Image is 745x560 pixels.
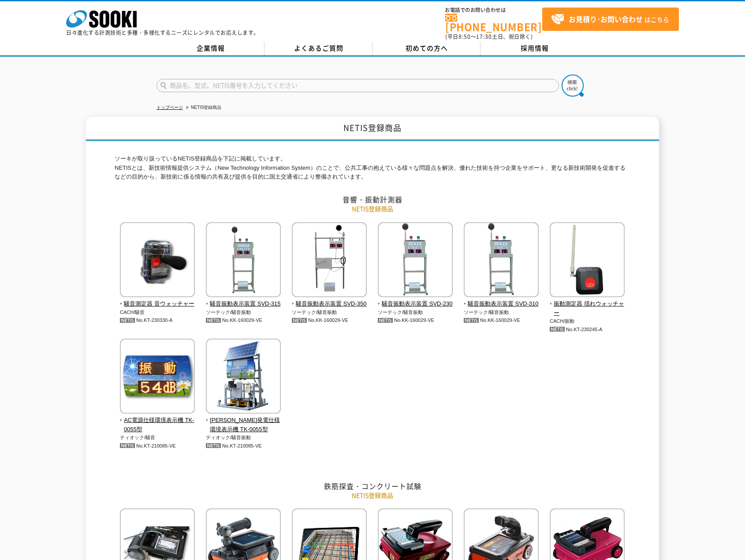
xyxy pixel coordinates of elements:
[542,7,679,31] a: お見積り･お問い合わせはこちら
[120,316,195,325] p: No.KT-230330-A
[481,42,589,55] a: 採用情報
[115,491,630,500] p: NETIS登録商品
[115,482,630,491] h2: 鉄筋探査・コンクリート試験
[206,416,281,434] span: [PERSON_NAME]発電仕様環境表示機 TK-0055型
[458,33,471,41] span: 8:50
[66,30,259,35] p: 日々進化する計測技術と多種・多様化するニーズにレンタルでお応えします。
[264,42,372,55] a: よくあるご質問
[120,222,195,299] img: 騒音測定器 音ウォッチャー
[464,299,539,309] span: 騒音振動表示装置 SVD-310
[464,222,539,299] img: 騒音振動表示装置 SVD-310
[206,222,281,299] img: 騒音振動表示装置 SVD-315
[115,204,630,213] p: NETIS登録商品
[378,299,453,309] span: 騒音振動表示装置 SVD-230
[120,339,195,416] img: AC電源仕様環境表示機 TK-0055型
[115,195,630,204] h2: 音響・振動計測器
[292,299,367,309] span: 騒音振動表示装置 SVD-350
[120,299,195,309] span: 騒音測定器 音ウォッチャー
[292,309,367,316] p: ソーテック/騒音振動
[86,117,659,141] h1: NETIS登録商品
[550,291,625,317] a: 振動測定器 揺れウォッチャー
[292,291,367,309] a: 騒音振動表示装置 SVD-350
[206,434,281,441] p: ティオック/騒音振動
[156,42,264,55] a: 企業情報
[292,222,367,299] img: 騒音振動表示装置 SVD-350
[476,33,492,41] span: 17:30
[378,309,453,316] p: ソーテック/騒音振動
[445,7,542,13] span: お電話でのお問い合わせは
[120,407,195,434] a: AC電源仕様環境表示機 TK-0055型
[550,222,625,299] img: 振動測定器 揺れウォッチャー
[206,299,281,309] span: 騒音振動表示装置 SVD-315
[378,316,453,325] p: No.KK-160029-VE
[120,441,195,451] p: No.KT-210085-VE
[206,339,281,416] img: 太陽光発電仕様環境表示機 TK-0055型
[464,316,539,325] p: No.KK-160029-VE
[464,291,539,309] a: 騒音振動表示装置 SVD-310
[115,154,630,182] p: ソーキが取り扱っているNETIS登録商品を下記に掲載しています。 NETISとは、新技術情報提供システム（New Technology Information System）のことで、公共工事の...
[550,325,625,334] p: No.KT-230245-A
[206,309,281,316] p: ソーテック/騒音振動
[120,309,195,316] p: CACH/騒音
[184,103,221,112] li: NETIS登録商品
[445,14,542,32] a: [PHONE_NUMBER]
[464,309,539,316] p: ソーテック/騒音振動
[206,316,281,325] p: No.KK-160029-VE
[292,316,367,325] p: No.KK-160029-VE
[562,75,584,97] img: btn_search.png
[156,79,559,92] input: 商品名、型式、NETIS番号を入力してください
[569,14,643,24] strong: お見積り･お問い合わせ
[406,43,448,53] span: 初めての方へ
[206,441,281,451] p: No.KT-210085-VE
[378,291,453,309] a: 騒音振動表示装置 SVD-230
[206,407,281,434] a: [PERSON_NAME]発電仕様環境表示機 TK-0055型
[550,299,625,318] span: 振動測定器 揺れウォッチャー
[120,434,195,441] p: ティオック/騒音
[445,33,533,41] span: (平日 ～ 土日、祝日除く)
[206,291,281,309] a: 騒音振動表示装置 SVD-315
[120,416,195,434] span: AC電源仕様環境表示機 TK-0055型
[551,13,669,26] span: はこちら
[156,105,183,110] a: トップページ
[378,222,453,299] img: 騒音振動表示装置 SVD-230
[120,291,195,309] a: 騒音測定器 音ウォッチャー
[550,317,625,325] p: CACH/振動
[372,42,481,55] a: 初めての方へ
